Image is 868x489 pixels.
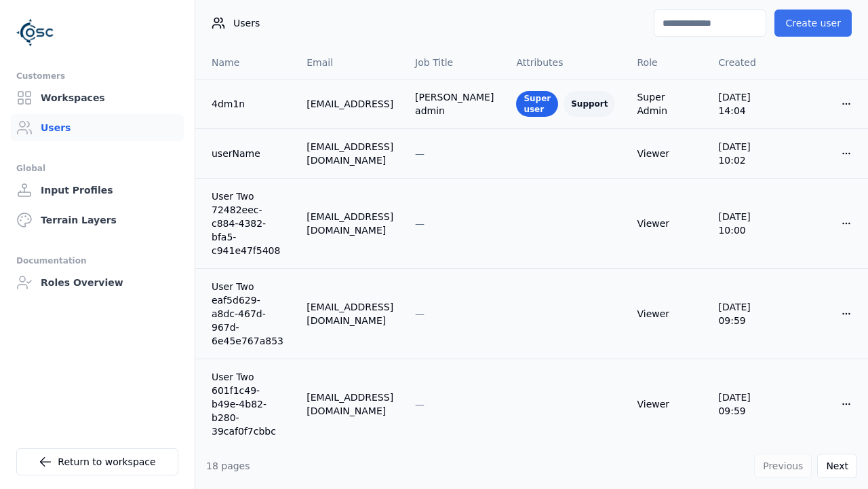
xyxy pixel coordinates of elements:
[11,177,184,204] a: Input Profiles
[212,97,285,111] a: 4dm1n
[11,114,184,141] a: Users
[637,90,696,117] div: Super Admin
[707,46,791,79] th: Created
[296,46,404,79] th: Email
[564,91,615,117] div: Support
[626,46,707,79] th: Role
[11,269,184,296] a: Roles Overview
[206,460,250,471] span: 18 pages
[415,308,425,319] span: —
[195,46,296,79] th: Name
[307,97,393,111] div: [EMAIL_ADDRESS]
[817,454,857,478] button: Next
[16,253,178,269] div: Documentation
[774,10,852,37] button: Create user
[637,217,696,230] div: Viewer
[11,84,184,111] a: Workspaces
[307,300,393,327] div: [EMAIL_ADDRESS][DOMAIN_NAME]
[718,300,780,327] div: [DATE] 09:59
[212,370,285,438] a: User Two 601f1c49-b49e-4b82-b280-39caf0f7cbbc
[415,218,425,229] span: —
[212,147,285,160] a: userName
[16,160,178,177] div: Global
[718,140,780,167] div: [DATE] 10:02
[718,90,780,117] div: [DATE] 14:04
[212,280,285,348] a: User Two eaf5d629-a8dc-467d-967d-6e45e767a853
[637,307,696,321] div: Viewer
[415,148,425,159] span: —
[233,16,260,30] span: Users
[307,140,393,167] div: [EMAIL_ADDRESS][DOMAIN_NAME]
[718,210,780,237] div: [DATE] 10:00
[307,210,393,237] div: [EMAIL_ADDRESS][DOMAIN_NAME]
[415,399,425,410] span: —
[212,189,285,257] a: User Two 72482eec-c884-4382-bfa5-c941e47f5408
[516,91,558,117] div: Super user
[404,46,505,79] th: Job Title
[718,391,780,418] div: [DATE] 09:59
[16,448,178,475] a: Return to workspace
[415,90,494,117] div: [PERSON_NAME] admin
[505,46,626,79] th: Attributes
[16,14,54,52] img: Logo
[637,147,696,160] div: Viewer
[637,397,696,411] div: Viewer
[11,206,184,234] a: Terrain Layers
[307,391,393,418] div: [EMAIL_ADDRESS][DOMAIN_NAME]
[16,68,178,84] div: Customers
